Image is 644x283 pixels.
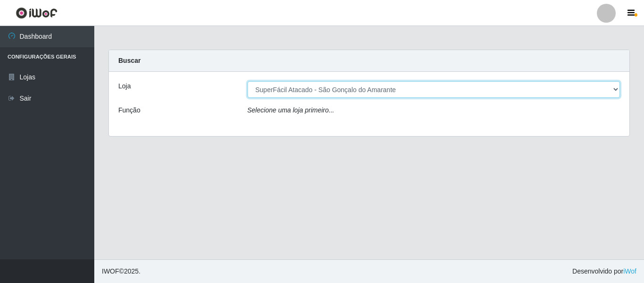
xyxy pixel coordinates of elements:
[102,266,140,276] span: © 2025 .
[118,57,140,64] strong: Buscar
[16,7,58,19] img: CoreUI Logo
[118,81,131,91] label: Loja
[102,267,119,275] span: IWOF
[118,105,140,115] label: Função
[623,267,636,275] a: iWof
[248,106,334,114] i: Selecione uma loja primeiro...
[572,266,636,276] span: Desenvolvido por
